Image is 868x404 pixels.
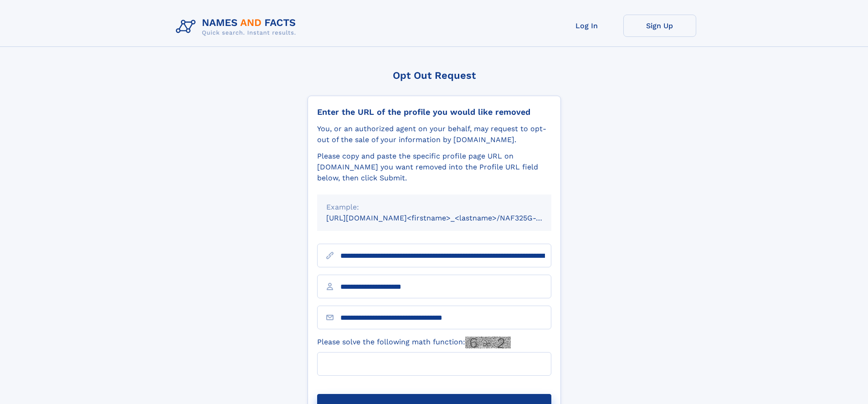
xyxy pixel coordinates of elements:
a: Sign Up [623,15,696,37]
div: Example: [326,202,542,213]
img: Logo Names and Facts [172,15,303,39]
div: Please copy and paste the specific profile page URL on [DOMAIN_NAME] you want removed into the Pr... [317,151,551,184]
div: Enter the URL of the profile you would like removed [317,107,551,117]
label: Please solve the following math function: [317,337,511,348]
div: You, or an authorized agent on your behalf, may request to opt-out of the sale of your informatio... [317,123,551,145]
div: Opt Out Request [308,70,561,81]
small: [URL][DOMAIN_NAME]<firstname>_<lastname>/NAF325G-xxxxxxxx [326,214,569,222]
a: Log In [550,15,623,37]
